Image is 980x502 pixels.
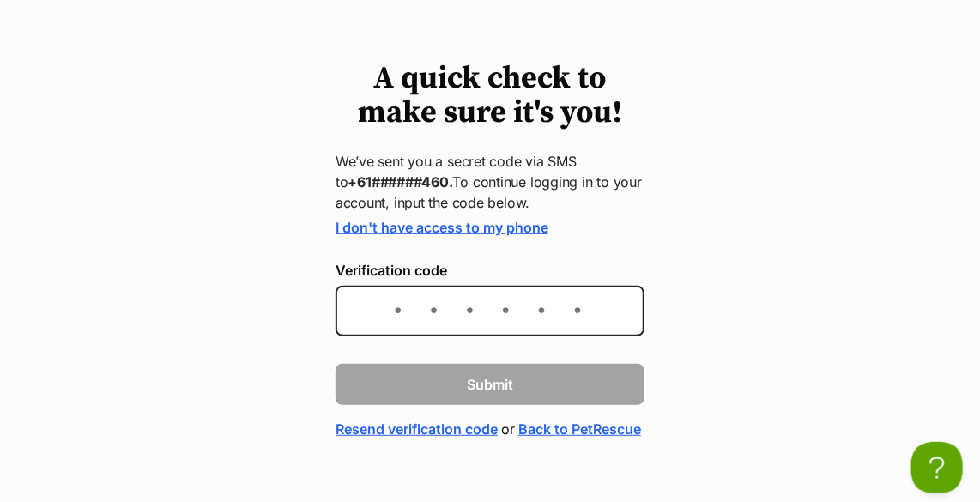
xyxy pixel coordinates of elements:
[911,442,963,493] iframe: Help Scout Beacon - Open
[348,173,453,191] strong: +61######460.
[518,419,641,439] a: Back to PetRescue
[336,151,644,213] p: We’ve sent you a secret code via SMS to To continue logging in to your account, input the code be...
[336,419,498,439] a: Resend verification code
[336,263,644,278] label: Verification code
[501,419,515,439] span: or
[467,374,513,395] span: Submit
[336,364,644,405] button: Submit
[336,286,644,336] input: Enter the 6-digit verification code sent to your device
[336,219,548,236] a: I don't have access to my phone
[336,62,644,130] h1: A quick check to make sure it's you!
